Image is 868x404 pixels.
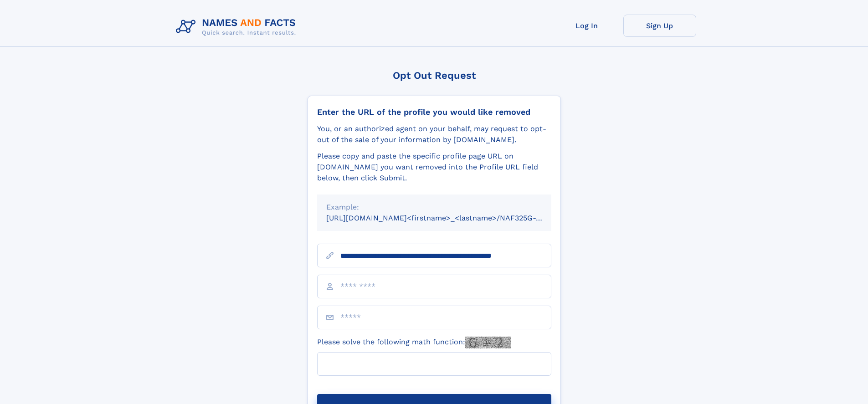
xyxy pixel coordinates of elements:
small: [URL][DOMAIN_NAME]<firstname>_<lastname>/NAF325G-xxxxxxxx [326,214,569,222]
img: Logo Names and Facts [172,15,303,39]
div: Please copy and paste the specific profile page URL on [DOMAIN_NAME] you want removed into the Pr... [317,151,551,184]
div: You, or an authorized agent on your behalf, may request to opt-out of the sale of your informatio... [317,123,551,145]
label: Please solve the following math function: [317,337,511,348]
a: Log In [550,15,623,37]
div: Enter the URL of the profile you would like removed [317,107,551,117]
div: Opt Out Request [308,70,561,81]
a: Sign Up [623,15,696,37]
div: Example: [326,202,542,213]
